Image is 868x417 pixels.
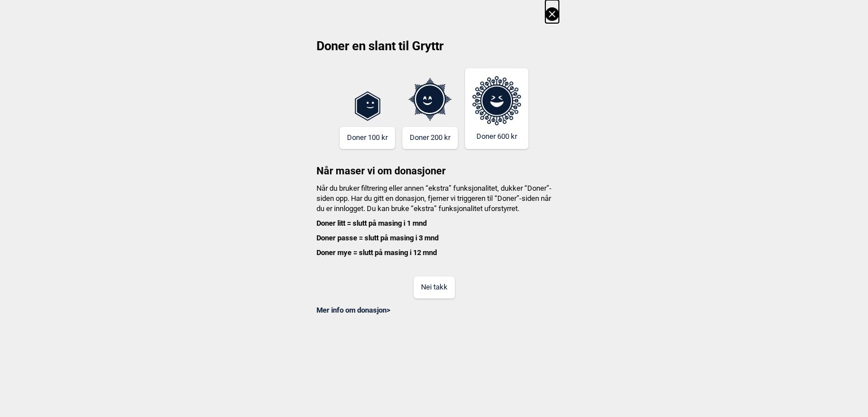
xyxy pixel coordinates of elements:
h3: Når maser vi om donasjoner [309,149,559,178]
a: Mer info om donasjon> [316,306,390,314]
h4: Når du bruker filtrering eller annen “ekstra” funksjonalitet, dukker “Doner”-siden opp. Har du gi... [309,183,559,258]
b: Doner litt = slutt på masing i 1 mnd [316,219,427,227]
b: Doner mye = slutt på masing i 12 mnd [316,248,437,257]
h2: Doner en slant til Gryttr [309,38,559,63]
button: Doner 200 kr [402,127,458,149]
b: Doner passe = slutt på masing i 3 mnd [316,234,439,242]
button: Doner 600 kr [465,68,528,149]
button: Nei takk [414,276,455,299]
button: Doner 100 kr [340,127,395,149]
